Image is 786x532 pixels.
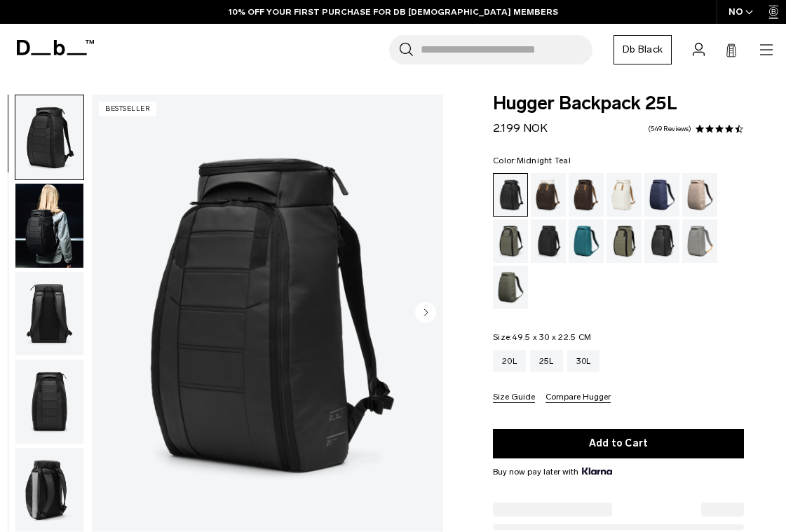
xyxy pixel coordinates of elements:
[493,95,744,113] span: Hugger Backpack 25L
[546,393,611,403] button: Compare Hugger
[15,95,84,180] button: Hugger Backpack 25L Black Out
[512,332,591,342] span: 49.5 x 30 x 22.5 CM
[530,350,563,372] a: 25L
[531,219,566,263] a: Charcoal Grey
[648,125,691,132] a: 549 reviews
[493,465,612,478] span: Buy now pay later with
[582,468,612,475] img: {"height" => 20, "alt" => "Klarna"}
[15,272,83,356] img: Hugger Backpack 25L Black Out
[493,429,744,458] button: Add to Cart
[569,219,604,263] a: Midnight Teal
[493,219,528,263] a: Forest Green
[493,393,535,403] button: Size Guide
[493,350,526,372] a: 20L
[614,35,672,64] a: Db Black
[567,350,600,372] a: 30L
[493,173,528,217] a: Black Out
[644,219,679,263] a: Reflective Black
[682,219,717,263] a: Sand Grey
[99,102,156,116] p: Bestseller
[15,184,83,268] img: Hugger Backpack 25L Black Out
[15,448,83,532] img: Hugger Backpack 25L Black Out
[517,156,571,165] span: Midnight Teal
[493,266,528,309] a: Moss Green
[15,95,83,179] img: Hugger Backpack 25L Black Out
[531,173,566,217] a: Cappuccino
[229,6,558,18] a: 10% OFF YOUR FIRST PURCHASE FOR DB [DEMOGRAPHIC_DATA] MEMBERS
[493,333,591,341] legend: Size:
[569,173,604,217] a: Espresso
[15,359,84,444] button: Hugger Backpack 25L Black Out
[607,219,642,263] a: Mash Green
[607,173,642,217] a: Oatmilk
[15,360,83,444] img: Hugger Backpack 25L Black Out
[415,302,436,326] button: Next slide
[644,173,679,217] a: Blue Hour
[493,121,548,135] span: 2.199 NOK
[15,271,84,357] button: Hugger Backpack 25L Black Out
[15,183,84,268] button: Hugger Backpack 25L Black Out
[493,156,571,165] legend: Color:
[682,173,717,217] a: Fogbow Beige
